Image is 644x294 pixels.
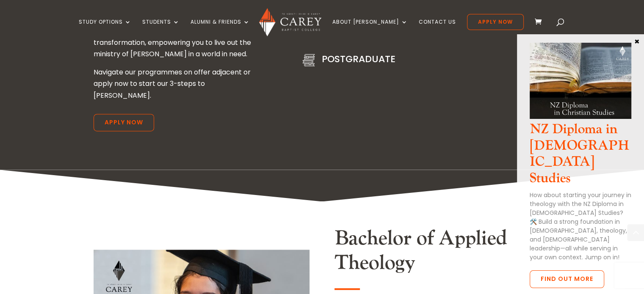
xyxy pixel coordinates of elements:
img: NZ Dip [530,43,631,119]
a: Apply Now [467,14,524,30]
a: Contact Us [419,19,456,39]
p: How about starting your journey in theology with the NZ Diploma in [DEMOGRAPHIC_DATA] Studies? 🛠️... [530,191,631,262]
a: Students [142,19,180,39]
a: NZ Dip [530,112,631,121]
a: FInd out more [530,270,604,288]
img: Carey Baptist College [259,8,321,36]
a: Alumni & Friends [191,19,250,39]
a: Study Options [79,19,131,39]
a: About [PERSON_NAME] [332,19,408,39]
a: Apply Now [94,114,154,132]
a: PostGraduate [322,52,395,66]
h3: NZ Diploma in [DEMOGRAPHIC_DATA] Studies [530,121,631,191]
p: Navigate our programmes on offer adjacent or apply now to start our 3-steps to [PERSON_NAME]. [94,66,261,101]
button: Close [633,37,641,45]
img: Stack of books [302,54,315,66]
div: Our mission goes beyond imparting knowledge; we seek deep integration and lasting transformation,... [94,14,261,101]
h2: Bachelor of Applied Theology [334,226,550,279]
